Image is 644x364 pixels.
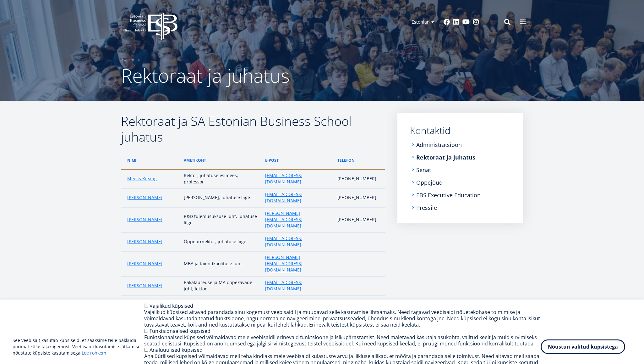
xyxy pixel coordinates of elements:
[181,188,262,207] td: [PERSON_NAME], juhatuse liige
[416,154,475,160] a: Rektoraat ja juhatus
[416,192,481,198] a: EBS Executive Education
[334,188,385,207] td: [PHONE_NUMBER]
[121,63,290,88] span: Rektoraat ja juhatus
[265,172,331,185] a: [EMAIL_ADDRESS][DOMAIN_NAME]
[184,157,206,164] a: ametikoht
[410,126,510,135] a: Kontaktid
[13,337,144,356] p: See veebisait kasutab küpsiseid, et saaksime teile pakkuda parimat külastajakogemust. Veebisaidi ...
[144,309,541,328] div: Vajalikud küpsised aitavad parandada sinu kogemust veebisaidil ja muudavad selle kasutamise lihts...
[265,210,331,229] a: [PERSON_NAME][EMAIL_ADDRESS][DOMAIN_NAME]
[181,232,262,251] td: Õppeprorektor, juhatuse liige
[121,57,134,63] a: Avaleht
[416,142,462,148] a: Administratsioon
[453,19,459,25] a: Linkedin
[265,157,279,164] a: e-post
[127,176,157,182] a: Meelis Kitsing
[337,176,379,182] p: [PHONE_NUMBER]
[121,113,385,145] h2: Rektoraat ja SA Estonian Business School juhatus
[334,295,385,327] td: [PHONE_NUMBER]
[181,277,262,295] td: Bakalaureuse ja MA õppekavade juht, lektor
[416,179,443,186] a: Õppejõud
[127,216,162,223] a: [PERSON_NAME]
[265,279,331,292] a: [EMAIL_ADDRESS][DOMAIN_NAME]
[181,207,262,232] td: R&D tulemusüksuse juht, juhatuse liige
[181,295,262,327] td: Teadusprorektor, doktoriōppe juht
[416,204,437,211] a: Pressile
[265,235,331,248] a: [EMAIL_ADDRESS][DOMAIN_NAME]
[473,19,479,25] a: Instagram
[265,298,331,323] a: [PERSON_NAME][EMAIL_ADDRESS][PERSON_NAME][DOMAIN_NAME]
[150,346,203,353] label: Analüütilised küpsised
[144,334,541,347] div: Funktsionaalsed küpsised võimaldavad meie veebisaidil erinevaid funktsioone ja isikupärastamist. ...
[127,283,162,289] a: [PERSON_NAME]
[127,157,136,164] a: Nimi
[541,339,625,354] button: Nõustun valitud küpsistega
[150,328,210,334] label: Funktsionaalsed küpsised
[127,194,162,201] a: [PERSON_NAME]
[127,260,162,267] a: [PERSON_NAME]
[416,167,431,173] a: Senat
[184,172,259,185] p: Rektor, juhatuse esimees, professor
[337,157,355,164] a: telefon
[150,302,193,309] label: Vajalikud küpsised
[444,19,450,25] a: Facebook
[127,238,162,245] a: [PERSON_NAME]
[334,207,385,232] td: [PHONE_NUMBER]
[265,191,331,204] a: [EMAIL_ADDRESS][DOMAIN_NAME]
[181,251,262,277] td: MBA ja täiendkoolituse juht
[265,254,331,273] a: [PERSON_NAME][EMAIL_ADDRESS][DOMAIN_NAME]
[82,350,106,356] a: Loe rohkem
[462,19,470,25] a: Youtube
